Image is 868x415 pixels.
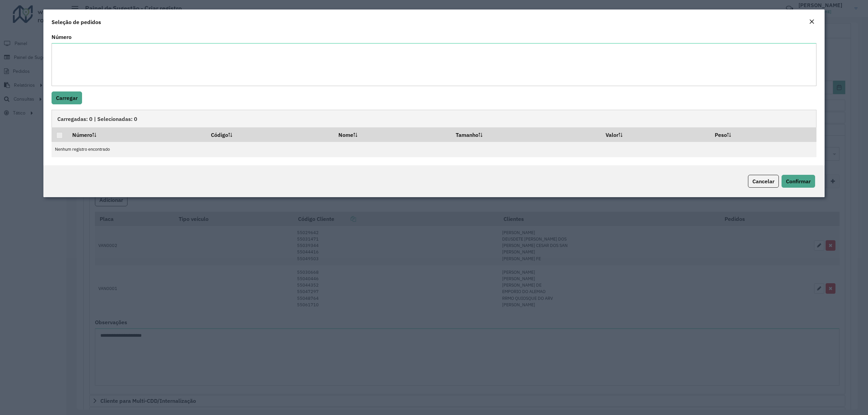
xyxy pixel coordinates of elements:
label: Número [52,33,72,41]
th: Número [67,127,206,142]
th: Código [206,127,334,142]
th: Nome [334,127,451,142]
button: Carregar [52,91,82,104]
th: Peso [710,127,816,142]
em: Fechar [809,19,814,24]
span: Confirmar [786,178,811,185]
th: Tamanho [451,127,601,142]
button: Cancelar [748,175,779,188]
h4: Seleção de pedidos [52,18,101,26]
span: Cancelar [752,178,774,185]
div: Carregadas: 0 | Selecionadas: 0 [52,110,816,127]
td: Nenhum registro encontrado [52,142,816,157]
th: Valor [601,127,710,142]
button: Close [807,18,816,26]
button: Confirmar [782,175,815,188]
